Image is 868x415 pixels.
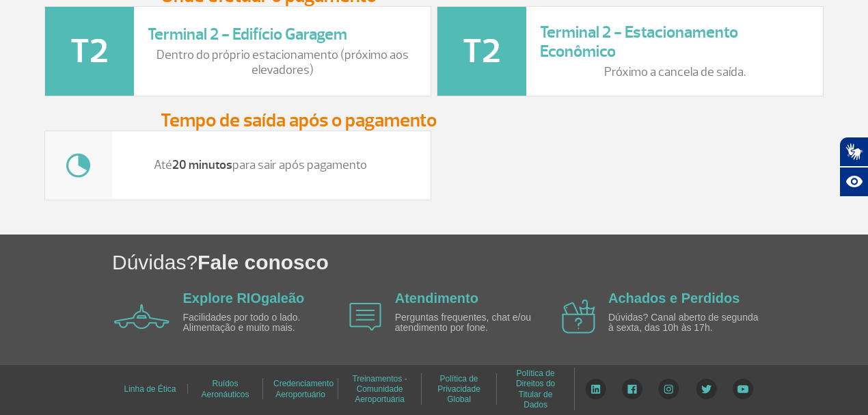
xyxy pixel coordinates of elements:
[183,291,305,306] a: Explore RIOgaleão
[45,131,112,200] img: tempo.jpg
[172,157,232,173] strong: 20 minutos
[437,369,480,410] a: Política de Privacidade Global
[839,167,868,197] button: Abrir recursos assistivos.
[540,23,809,62] h3: Terminal 2 - Estacionamento Econômico
[114,304,169,329] img: airplane icon
[540,65,809,80] p: Próximo a cancela de saída.
[273,374,334,403] a: Credenciamento Aeroportuário
[608,312,765,334] p: Dúvidas? Canal aberto de segunda à sexta, das 10h às 17h.
[112,248,868,276] h1: Dúvidas?
[349,303,381,331] img: airplane icon
[124,379,176,399] a: Linha de Ética
[696,379,717,399] img: Twitter
[516,364,555,414] a: Política de Direitos do Titular de Dados
[733,379,753,399] img: YouTube
[839,137,868,197] div: Plugin de acessibilidade da Hand Talk.
[608,291,740,306] a: Achados e Perdidos
[622,379,642,399] img: Facebook
[148,48,417,77] p: Dentro do próprio estacionamento (próximo aos elevadores)
[839,137,868,167] button: Abrir tradutor de língua de sinais.
[148,25,417,44] h3: Terminal 2 - Edifício Garagem
[437,7,526,96] img: t2-icone.png
[183,312,340,334] p: Facilidades por todo o lado. Alimentação e muito mais.
[126,158,395,173] p: Até para sair após pagamento
[45,7,134,96] img: t2-icone.png
[352,369,407,410] a: Treinamentos - Comunidade Aeroportuária
[198,251,329,273] span: Fale conosco
[585,379,606,399] img: LinkedIn
[161,110,707,131] h3: Tempo de saída após o pagamento
[201,374,249,403] a: Ruídos Aeronáuticos
[395,312,552,334] p: Perguntas frequentes, chat e/ou atendimento por fone.
[562,299,595,334] img: airplane icon
[658,379,679,399] img: Instagram
[395,291,478,306] a: Atendimento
